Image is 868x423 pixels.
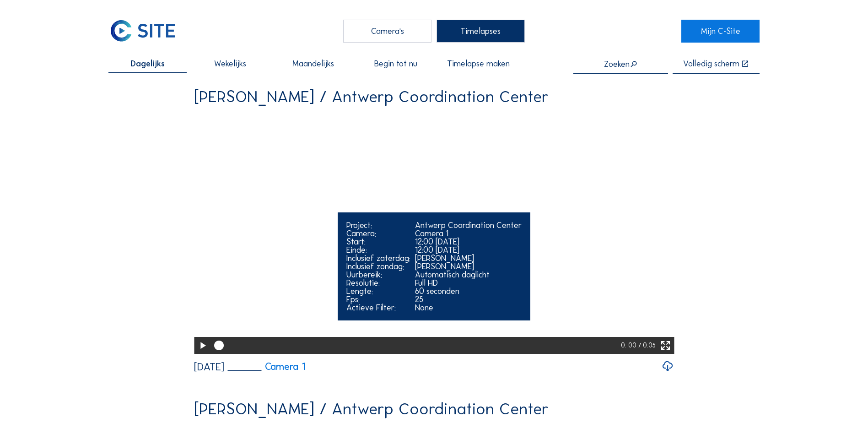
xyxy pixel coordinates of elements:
div: [PERSON_NAME] [415,254,522,262]
div: Volledig scherm [683,60,739,68]
div: Inclusief zondag: [346,262,410,271]
a: Mijn C-Site [681,20,760,43]
div: Camera 1 [415,229,522,238]
video: Your browser does not support the video tag. [194,113,674,353]
div: [DATE] [194,362,224,372]
span: Wekelijks [214,60,246,68]
div: Start: [346,238,410,246]
a: C-SITE Logo [108,20,187,43]
div: / 0:05 [638,337,656,354]
div: Fps: [346,295,410,304]
div: Actieve Filter: [346,304,410,312]
div: Resolutie: [346,279,410,287]
div: Camera: [346,229,410,238]
div: 12:00 [DATE] [415,238,522,246]
div: Full HD [415,279,522,287]
div: Camera's [343,20,431,43]
div: 0: 00 [621,337,638,354]
span: Timelapse maken [447,60,510,68]
div: 12:00 [DATE] [415,246,522,254]
a: Camera 1 [228,362,306,372]
span: Maandelijks [292,60,334,68]
div: Uurbereik: [346,271,410,279]
div: Inclusief zaterdag: [346,254,410,262]
img: C-SITE Logo [108,20,177,43]
span: Begin tot nu [374,60,417,68]
div: [PERSON_NAME] / Antwerp Coordination Center [194,401,549,417]
div: Project: [346,221,410,229]
div: 60 seconden [415,287,522,295]
div: Lengte: [346,287,410,295]
div: 25 [415,295,522,304]
div: Antwerp Coordination Center [415,221,522,229]
div: Timelapses [437,20,525,43]
div: [PERSON_NAME] [415,262,522,271]
div: None [415,304,522,312]
div: Einde: [346,246,410,254]
span: Dagelijks [130,60,165,68]
div: [PERSON_NAME] / Antwerp Coordination Center [194,88,549,105]
div: Automatisch daglicht [415,271,522,279]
